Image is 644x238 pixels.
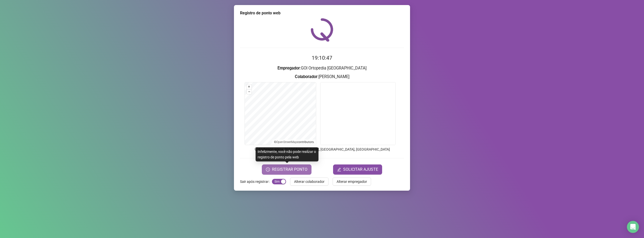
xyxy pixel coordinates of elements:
[333,178,371,186] button: Alterar empregador
[627,221,639,233] div: Open Intercom Messenger
[254,147,259,151] span: info-circle
[262,164,311,175] button: REGISTRAR PONTO
[312,55,332,61] time: 19:10:47
[247,84,252,89] button: +
[240,65,404,72] h3: : GOI Ortopedia [GEOGRAPHIC_DATA]
[337,167,341,172] span: edit
[276,140,297,144] a: OpenStreetMap
[343,166,378,173] span: SOLICITAR AJUSTE
[272,166,307,173] span: REGISTRAR PONTO
[290,178,329,186] button: Alterar colaborador
[240,10,404,16] div: Registro de ponto web
[240,178,272,186] label: Sair após registrar
[240,147,404,152] p: Endereço aprox. : [GEOGRAPHIC_DATA], [GEOGRAPHIC_DATA], [GEOGRAPHIC_DATA]
[337,179,367,184] span: Alterar empregador
[294,179,325,184] span: Alterar colaborador
[274,140,314,144] li: © contributors.
[277,66,300,71] strong: Empregador
[240,74,404,80] h3: : [PERSON_NAME]
[256,147,318,161] div: Infelizmente, você não pode realizar o registro de ponto pela web
[266,167,270,172] span: clock-circle
[333,164,382,175] button: editSOLICITAR AJUSTE
[247,89,252,94] button: –
[295,74,317,79] strong: Colaborador
[311,18,333,42] img: QRPoint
